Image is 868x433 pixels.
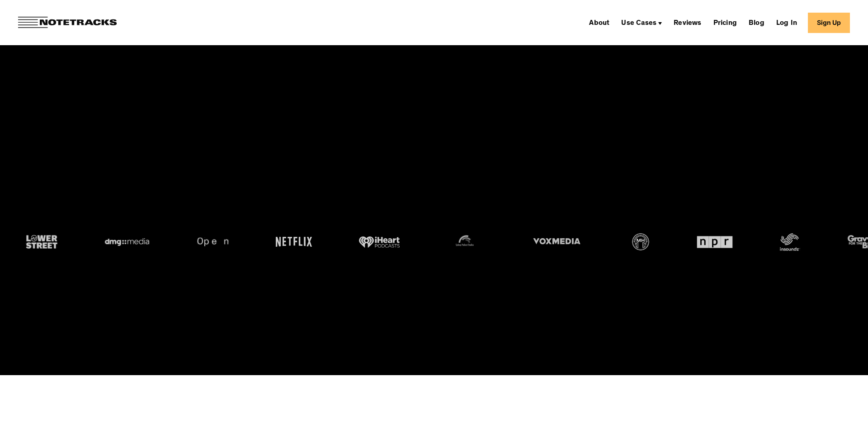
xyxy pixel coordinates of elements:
a: Sign Up [808,13,850,33]
a: Reviews [670,15,705,30]
a: Pricing [710,15,741,30]
a: Log In [773,15,801,30]
div: Use Cases [618,15,665,30]
div: Use Cases [621,20,656,27]
a: Blog [745,15,768,30]
a: About [585,15,613,30]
